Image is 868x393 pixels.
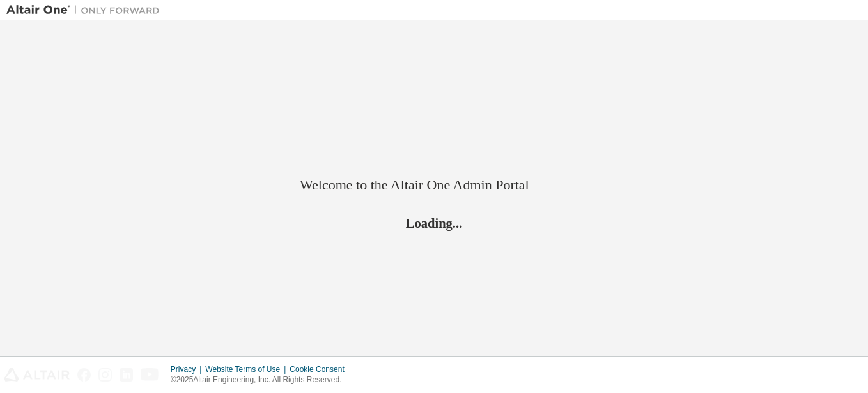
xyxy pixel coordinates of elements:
[77,368,91,382] img: facebook.svg
[300,215,568,232] h2: Loading...
[171,374,352,385] p: © 2025 Altair Engineering, Inc. All Rights Reserved.
[4,368,70,382] img: altair_logo.svg
[205,364,290,374] div: Website Terms of Use
[171,364,205,374] div: Privacy
[300,176,568,194] h2: Welcome to the Altair One Admin Portal
[6,4,166,17] img: Altair One
[290,364,352,374] div: Cookie Consent
[98,368,112,382] img: instagram.svg
[141,368,159,382] img: youtube.svg
[120,368,133,382] img: linkedin.svg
